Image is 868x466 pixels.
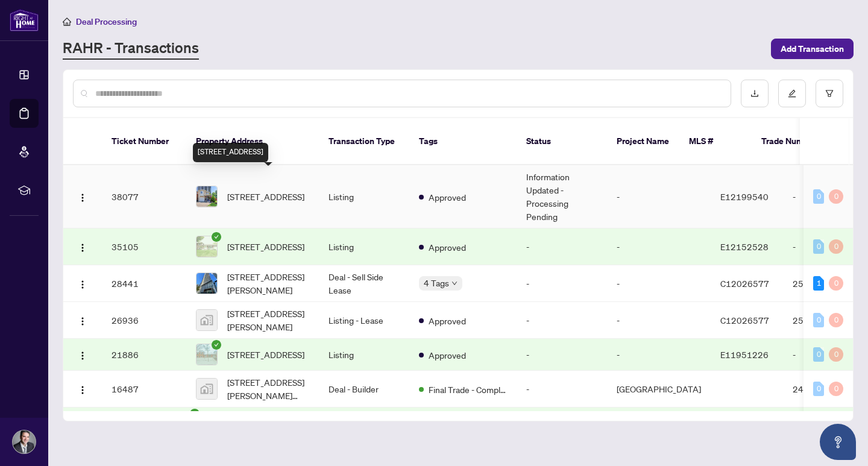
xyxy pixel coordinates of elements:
[73,310,92,330] button: Logo
[78,193,87,203] img: Logo
[783,265,867,302] td: 2503392
[607,265,711,302] td: -
[720,349,769,360] span: E11951226
[197,379,217,399] img: thumbnail-img
[771,39,854,59] button: Add Transaction
[319,371,409,408] td: Deal - Builder
[78,316,87,326] img: Logo
[227,190,304,203] span: [STREET_ADDRESS]
[197,344,217,365] img: thumbnail-img
[10,9,39,31] img: logo
[212,340,221,350] span: check-circle
[429,383,507,396] span: Final Trade - Completed
[829,189,843,204] div: 0
[102,265,186,302] td: 28441
[429,314,466,327] span: Approved
[319,118,409,165] th: Transaction Type
[829,382,843,396] div: 0
[319,228,409,265] td: Listing
[820,424,856,460] button: Open asap
[13,430,36,453] img: Profile Icon
[607,302,711,339] td: -
[517,371,607,408] td: -
[451,280,458,286] span: down
[517,228,607,265] td: -
[227,376,309,402] span: [STREET_ADDRESS][PERSON_NAME][PERSON_NAME]
[227,307,309,333] span: [STREET_ADDRESS][PERSON_NAME]
[517,118,607,165] th: Status
[227,348,304,361] span: [STREET_ADDRESS]
[429,241,466,254] span: Approved
[102,165,186,228] td: 38077
[102,118,186,165] th: Ticket Number
[813,382,824,396] div: 0
[73,187,92,206] button: Logo
[319,165,409,228] td: Listing
[186,118,319,165] th: Property Address
[829,276,843,291] div: 0
[78,385,87,395] img: Logo
[517,165,607,228] td: Information Updated - Processing Pending
[78,280,87,289] img: Logo
[102,302,186,339] td: 26936
[429,348,466,362] span: Approved
[720,191,769,202] span: E12199540
[813,313,824,327] div: 0
[825,89,834,98] span: filter
[73,274,92,293] button: Logo
[63,38,199,60] a: RAHR - Transactions
[607,339,711,371] td: -
[190,409,200,418] span: check-circle
[783,228,867,265] td: -
[76,16,137,27] span: Deal Processing
[429,190,466,204] span: Approved
[813,276,824,291] div: 1
[319,265,409,302] td: Deal - Sell Side Lease
[197,310,217,330] img: thumbnail-img
[78,243,87,253] img: Logo
[816,80,843,107] button: filter
[197,186,217,207] img: thumbnail-img
[73,379,92,398] button: Logo
[319,302,409,339] td: Listing - Lease
[813,239,824,254] div: 0
[607,371,711,408] td: [GEOGRAPHIC_DATA]
[607,118,679,165] th: Project Name
[319,339,409,371] td: Listing
[788,89,796,98] span: edit
[741,80,769,107] button: download
[720,278,769,289] span: C12026577
[720,315,769,326] span: C12026577
[720,241,769,252] span: E12152528
[783,339,867,371] td: -
[783,302,867,339] td: 2503392
[73,237,92,256] button: Logo
[63,17,71,26] span: home
[227,270,309,297] span: [STREET_ADDRESS][PERSON_NAME]
[813,347,824,362] div: 0
[409,118,517,165] th: Tags
[102,339,186,371] td: 21886
[607,165,711,228] td: -
[783,165,867,228] td: -
[781,39,844,58] span: Add Transaction
[212,232,221,242] span: check-circle
[517,265,607,302] td: -
[783,371,867,408] td: 2419176
[517,339,607,371] td: -
[102,371,186,408] td: 16487
[227,240,304,253] span: [STREET_ADDRESS]
[778,80,806,107] button: edit
[193,143,268,162] div: [STREET_ADDRESS]
[750,89,759,98] span: download
[813,189,824,204] div: 0
[752,118,836,165] th: Trade Number
[73,345,92,364] button: Logo
[197,236,217,257] img: thumbnail-img
[679,118,752,165] th: MLS #
[424,276,449,290] span: 4 Tags
[517,302,607,339] td: -
[197,273,217,294] img: thumbnail-img
[78,351,87,361] img: Logo
[102,228,186,265] td: 35105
